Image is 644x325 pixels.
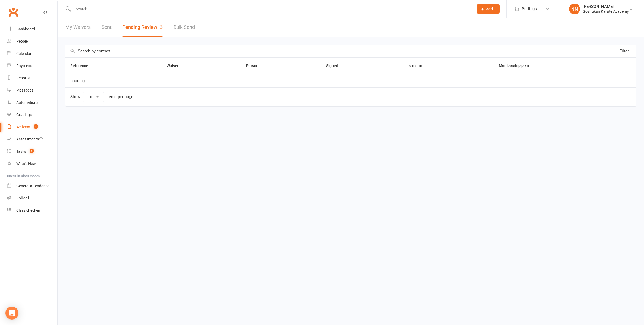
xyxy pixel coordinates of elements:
[7,96,57,109] a: Automations
[16,64,33,68] div: Payments
[405,64,428,68] span: Instructor
[16,196,29,200] div: Roll call
[101,18,112,37] a: Sent
[583,9,629,14] div: Goshukan Karate Academy
[16,125,30,129] div: Waivers
[7,35,57,48] a: People
[16,112,32,117] div: Gradings
[30,149,34,153] span: 1
[620,48,629,54] div: Filter
[173,18,195,37] a: Bulk Send
[16,76,30,80] div: Reports
[7,48,57,60] a: Calendar
[16,184,49,188] div: General attendance
[70,62,94,69] button: Reference
[477,4,500,14] button: Add
[70,64,94,68] span: Reference
[16,27,35,31] div: Dashboard
[16,161,36,166] div: What's New
[7,5,20,19] a: Clubworx
[7,204,57,217] a: Class kiosk mode
[70,92,133,102] div: Show
[167,64,185,68] span: Waiver
[5,307,18,320] div: Open Intercom Messenger
[16,208,40,212] div: Class check-in
[7,84,57,96] a: Messages
[7,180,57,192] a: General attendance kiosk mode
[160,24,163,30] span: 3
[16,137,43,141] div: Assessments
[326,62,344,69] button: Signed
[569,4,580,14] div: NN
[7,158,57,170] a: What's New
[7,23,57,35] a: Dashboard
[246,62,264,69] button: Person
[16,100,38,105] div: Automations
[16,149,26,154] div: Tasks
[167,62,185,69] button: Waiver
[609,45,636,57] button: Filter
[72,5,469,13] input: Search...
[405,62,428,69] button: Instructor
[65,45,609,57] input: Search by contact
[34,124,38,129] span: 3
[65,18,91,37] a: My Waivers
[7,72,57,84] a: Reports
[246,64,264,68] span: Person
[7,121,57,133] a: Waivers 3
[7,109,57,121] a: Gradings
[7,192,57,204] a: Roll call
[7,133,57,145] a: Assessments
[486,7,493,11] span: Add
[494,58,608,74] th: Membership plan
[16,88,33,92] div: Messages
[583,4,629,9] div: [PERSON_NAME]
[65,74,636,87] td: Loading...
[106,95,133,99] div: items per page
[7,60,57,72] a: Payments
[522,3,537,15] span: Settings
[16,39,28,43] div: People
[326,64,344,68] span: Signed
[122,18,163,37] button: Pending Review3
[16,51,31,56] div: Calendar
[7,145,57,158] a: Tasks 1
